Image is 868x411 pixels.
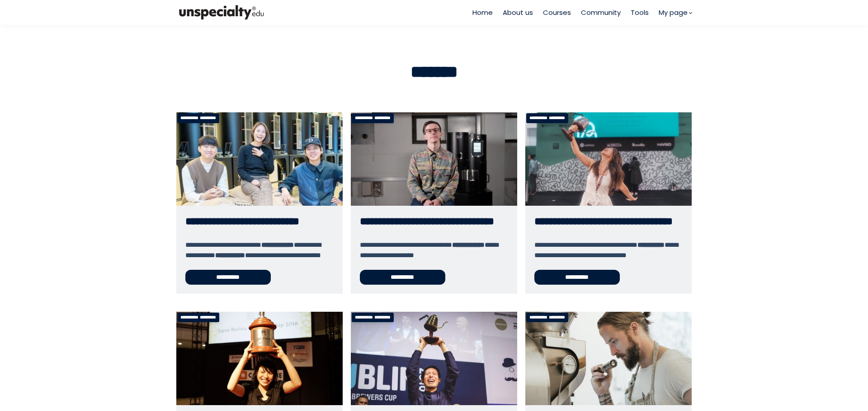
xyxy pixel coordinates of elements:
[659,7,688,18] span: My page
[543,7,571,18] a: Courses
[472,7,493,18] a: Home
[581,7,621,18] a: Community
[176,3,267,22] img: bc390a18feecddb333977e298b3a00a1.png
[503,7,533,18] a: About us
[631,7,649,18] a: Tools
[659,7,692,18] a: My page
